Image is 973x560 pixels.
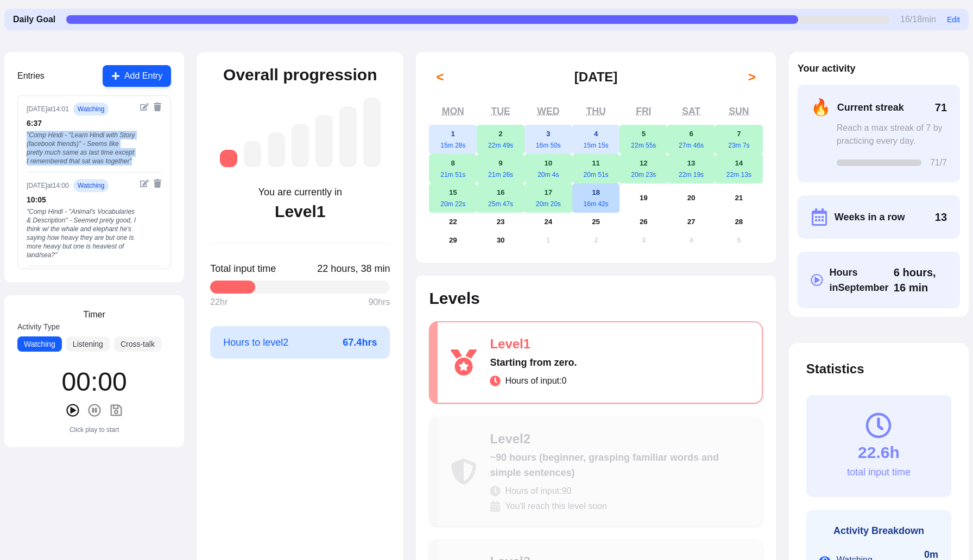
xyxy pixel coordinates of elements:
[525,200,572,208] div: 20m 20s
[210,261,276,276] span: Total input time
[73,103,109,116] span: watching
[935,209,947,225] span: 13
[490,430,749,448] div: Level 2
[258,184,342,200] div: You are currently in
[223,335,288,350] span: Hours to level 2
[544,159,552,167] abbr: September 10, 2025
[497,236,505,244] abbr: September 30, 2025
[715,231,763,250] button: October 5, 2025
[429,289,762,308] h2: Levels
[572,170,620,179] div: 20m 51s
[592,188,600,196] abbr: September 18, 2025
[339,106,357,167] div: Level 6: ~1,750 hours (advanced, understanding native media with effort)
[210,296,228,309] span: 22 hr
[687,159,696,167] abbr: September 13, 2025
[429,141,477,150] div: 15m 28s
[244,141,261,167] div: Level 2: ~90 hours (beginner, grasping familiar words and simple sentences)
[368,296,390,309] span: 90 hrs
[687,218,696,226] abbr: September 27, 2025
[806,360,951,378] h2: Statistics
[505,374,566,387] span: Hours of input: 0
[103,65,171,87] button: Add Entry
[642,236,646,244] abbr: October 3, 2025
[620,231,667,250] button: October 3, 2025
[153,103,162,111] button: Delete entry
[592,218,600,226] abbr: September 25, 2025
[477,170,525,179] div: 21m 26s
[737,236,741,244] abbr: October 5, 2025
[835,209,905,225] span: Weeks in a row
[27,207,136,259] div: " Comp Hindi - "Animal's Vocabularies & Description" - Seemed prety good, I think w/ the whale an...
[572,183,620,213] button: September 18, 202516m 42s
[572,213,620,231] button: September 25, 2025
[935,100,947,115] span: 71
[667,154,715,183] button: September 13, 202522m 19s
[900,13,936,26] span: 16 / 18 min
[837,100,904,115] span: Current streak
[735,218,743,226] abbr: September 28, 2025
[490,450,749,480] div: ~90 hours (beginner, grasping familiar words and simple sentences)
[490,355,748,370] div: Starting from zero.
[620,183,667,213] button: September 19, 2025
[62,369,127,395] div: 00 : 00
[292,124,309,167] div: Level 4: ~525 hours (intermediate, understanding more complex conversations)
[525,183,572,213] button: September 17, 202520m 20s
[27,194,136,205] div: 10 : 05
[715,125,763,154] button: September 7, 202523m 7s
[572,231,620,250] button: October 2, 2025
[477,183,525,213] button: September 16, 202525m 47s
[429,170,477,179] div: 21m 51s
[17,321,171,332] label: Activity Type
[735,159,743,167] abbr: September 14, 2025
[525,125,572,154] button: September 3, 202516m 50s
[449,218,457,226] abbr: September 22, 2025
[572,154,620,183] button: September 11, 202520m 51s
[947,14,960,25] button: Edit
[620,170,667,179] div: 20m 23s
[451,159,455,167] abbr: September 8, 2025
[636,106,651,117] abbr: Friday
[544,218,552,226] abbr: September 24, 2025
[429,231,477,250] button: September 29, 2025
[429,154,477,183] button: September 8, 202521m 51s
[505,485,571,498] span: Hours of input: 90
[620,154,667,183] button: September 12, 202520m 23s
[477,213,525,231] button: September 23, 2025
[682,106,700,117] abbr: Saturday
[715,213,763,231] button: September 28, 2025
[667,213,715,231] button: September 27, 2025
[477,231,525,250] button: September 30, 2025
[491,106,510,117] abbr: Tuesday
[667,183,715,213] button: September 20, 2025
[363,98,381,167] div: Level 7: ~2,625 hours (near-native, understanding most media and conversations fluently)
[17,69,45,82] h3: Entries
[490,335,748,353] div: Level 1
[498,130,502,138] abbr: September 2, 2025
[620,141,667,150] div: 22m 55s
[497,188,505,196] abbr: September 16, 2025
[429,200,477,208] div: 20m 22s
[114,336,161,352] button: Cross-talk
[640,218,648,226] abbr: September 26, 2025
[497,218,505,226] abbr: September 23, 2025
[642,130,646,138] abbr: September 5, 2025
[477,200,525,208] div: 25m 47s
[525,154,572,183] button: September 10, 202520m 4s
[594,130,598,138] abbr: September 4, 2025
[83,308,105,321] h3: Timer
[667,141,715,150] div: 27m 46s
[572,141,620,150] div: 15m 15s
[449,188,457,196] abbr: September 15, 2025
[153,179,162,188] button: Delete entry
[317,261,390,276] span: Click to toggle between decimal and time format
[223,65,377,85] h2: Overall progression
[436,68,444,86] span: <
[140,103,149,111] button: Edit entry
[315,115,333,167] div: Level 5: ~1,050 hours (high intermediate, understanding most everyday content)
[667,231,715,250] button: October 4, 2025
[220,150,237,167] div: Level 1: Starting from zero.
[586,106,606,117] abbr: Thursday
[537,106,559,117] abbr: Wednesday
[449,236,457,244] abbr: September 29, 2025
[689,236,693,244] abbr: October 4, 2025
